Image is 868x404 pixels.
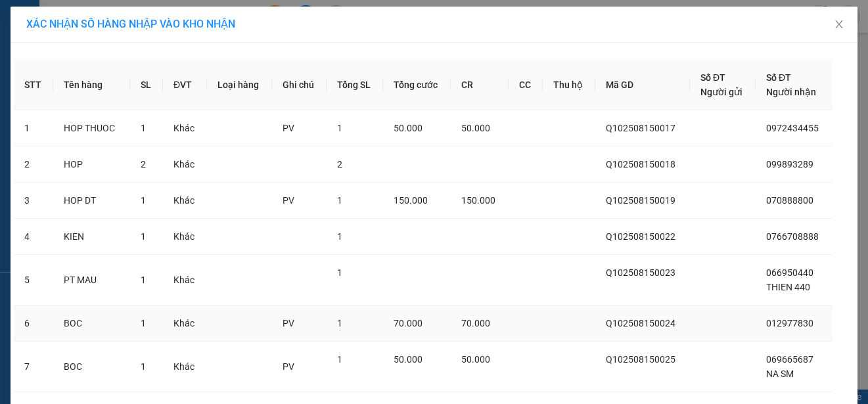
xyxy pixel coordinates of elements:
td: HOP THUOC [53,110,130,146]
td: 2 [14,146,53,183]
td: 3 [14,183,53,219]
span: PV [283,123,294,133]
span: 066950440 [766,267,813,278]
th: STT [14,60,53,110]
span: 50.000 [394,354,423,365]
span: 069665687 [766,354,813,365]
td: 7 [14,342,53,392]
span: NA SM [766,369,794,379]
span: Số ĐT [700,72,725,83]
span: Q102508150019 [606,195,675,206]
th: Tổng SL [327,60,383,110]
span: 150.000 [461,195,495,206]
span: THIEN 440 [766,282,810,292]
td: Khác [163,219,207,255]
td: Khác [163,305,207,342]
th: Thu hộ [543,60,595,110]
td: Khác [163,183,207,219]
th: Ghi chú [272,60,327,110]
span: Người gửi [700,87,742,97]
span: 070888800 [766,195,813,206]
span: 1 [141,275,146,285]
th: CR [451,60,508,110]
td: BOC [53,342,130,392]
td: 4 [14,219,53,255]
span: 1 [337,195,342,206]
span: 70.000 [461,318,490,328]
button: Close [821,7,857,43]
td: 1 [14,110,53,146]
span: 1 [337,267,342,278]
th: SL [130,60,163,110]
td: HOP [53,146,130,183]
td: Khác [163,255,207,305]
span: 2 [337,159,342,169]
span: 1 [337,231,342,242]
span: Q102508150022 [606,231,675,242]
td: BOC [53,305,130,342]
span: PV [283,361,294,372]
td: KIEN [53,219,130,255]
span: 099893289 [766,159,813,169]
span: Q102508150025 [606,354,675,365]
td: 6 [14,305,53,342]
span: 50.000 [394,123,423,133]
td: Khác [163,146,207,183]
span: Q102508150024 [606,318,675,328]
span: 70.000 [394,318,423,328]
span: Q102508150023 [606,267,675,278]
span: 150.000 [394,195,428,206]
td: Khác [163,110,207,146]
th: Mã GD [595,60,690,110]
th: Tên hàng [53,60,130,110]
td: Khác [163,342,207,392]
th: ĐVT [163,60,207,110]
span: 1 [337,123,342,133]
span: Số ĐT [766,72,791,83]
span: 012977830 [766,318,813,328]
span: 2 [141,159,146,169]
span: 1 [141,123,146,133]
span: Q102508150018 [606,159,675,169]
span: close [834,19,844,30]
span: 1 [141,195,146,206]
span: 1 [141,231,146,242]
span: PV [283,195,294,206]
th: Tổng cước [383,60,451,110]
td: PT MAU [53,255,130,305]
span: 1 [337,354,342,365]
span: 1 [141,361,146,372]
span: Người nhận [766,87,816,97]
span: XÁC NHẬN SỐ HÀNG NHẬP VÀO KHO NHẬN [26,18,235,30]
span: 1 [141,318,146,328]
span: Q102508150017 [606,123,675,133]
span: 50.000 [461,354,490,365]
th: CC [509,60,543,110]
th: Loại hàng [207,60,272,110]
span: 0972434455 [766,123,819,133]
td: HOP DT [53,183,130,219]
span: 1 [337,318,342,328]
span: 0766708888 [766,231,819,242]
span: 50.000 [461,123,490,133]
td: 5 [14,255,53,305]
span: PV [283,318,294,328]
